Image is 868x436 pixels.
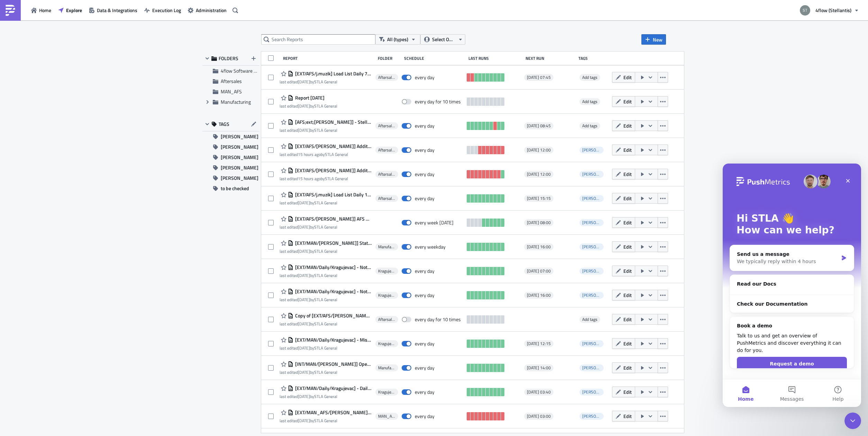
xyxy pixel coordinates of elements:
[420,34,465,45] button: Select Owner
[39,7,51,14] span: Home
[221,183,249,194] span: to be checked
[527,293,551,298] span: [DATE] 16:00
[219,55,238,62] span: FOLDERS
[85,5,141,16] button: Data & Integrations
[298,200,310,206] time: 2025-08-26T14:12:12Z
[298,224,310,230] time: 2025-09-02T13:17:55Z
[28,5,55,16] button: Home
[579,340,604,347] span: i.villaverde
[221,152,258,163] span: [PERSON_NAME]
[280,370,372,375] div: last edited by STLA General
[196,7,227,14] span: Administration
[653,36,663,43] span: New
[293,167,372,174] span: [EXT/AFS/n.schnier] Additional Return TOs Villaverde
[298,78,310,85] time: 2025-09-01T13:32:53Z
[280,128,372,133] div: last edited by STLA General
[612,169,635,179] button: Edit
[623,98,632,105] span: Edit
[404,56,465,61] div: Schedule
[298,296,310,303] time: 2025-07-05T07:15:39Z
[293,409,372,416] span: [EXT/MAN_AFS/h.eipert] - Shippeo Missing Plates Loads
[579,413,604,420] span: h.eipert
[293,143,372,149] span: [EXT/AFS/n.schnier] Additional Return TOs Rivalta
[612,314,635,325] button: Edit
[623,195,632,202] span: Edit
[582,171,614,177] span: n.schnier
[221,77,242,85] span: Aftersales
[298,248,310,254] time: 2025-08-21T07:34:05Z
[298,417,310,424] time: 2025-07-16T07:27:16Z
[298,345,310,351] time: 2025-07-23T09:36:20Z
[298,103,310,109] time: 2025-09-01T12:52:10Z
[579,389,604,396] span: i.villaverde
[415,123,435,129] div: every day
[221,67,263,74] span: 4flow Software KAM
[582,74,597,81] span: Add tags
[579,74,600,81] span: Add tags
[527,123,551,129] span: [DATE] 08:45
[378,365,396,371] span: Manufacturing
[623,122,632,129] span: Edit
[623,412,632,420] span: Edit
[378,147,396,153] span: Aftersales
[280,224,372,230] div: last edited by STLA General
[612,96,635,107] button: Edit
[298,151,321,158] time: 2025-09-08T16:21:40Z
[280,176,372,181] div: last edited by STLA General
[527,365,551,371] span: [DATE] 14:00
[623,316,632,323] span: Edit
[623,364,632,371] span: Edit
[298,393,310,400] time: 2025-06-27T08:34:53Z
[579,364,604,371] span: h.eipert
[298,127,310,133] time: 2025-09-03T14:14:00Z
[5,5,16,16] img: PushMetrics
[66,7,82,14] span: Explore
[623,291,632,299] span: Edit
[415,268,435,274] div: every day
[293,361,372,367] span: [INT/MAN/h.eipert] Open TOs Report [14:00]
[415,341,435,347] div: every day
[55,5,85,16] button: Explore
[582,292,614,298] span: i.villaverde
[293,288,372,295] span: [EXT/MAN/Daily/Kragujevac] - Not collected loads 16h
[582,243,614,250] span: h.eipert
[612,266,635,276] button: Edit
[378,389,396,395] span: Kragujevac
[799,4,811,16] img: Avatar
[293,240,372,246] span: [EXT/MAN/h.eipert] Status collected not set
[582,147,614,153] span: n.schnier
[293,385,372,391] span: [EXT/MAN/Daily/Kragujevac] - Daily Loads (Exclusions)
[623,74,632,81] span: Edit
[378,75,396,80] span: Aftersales
[612,362,635,373] button: Edit
[378,293,396,298] span: Kragujevac
[378,341,396,346] span: Kragujevac
[298,321,310,327] time: 2025-06-27T08:48:50Z
[579,171,604,178] span: n.schnier
[298,175,321,182] time: 2025-09-08T16:21:27Z
[623,267,632,275] span: Edit
[293,216,372,222] span: [EXT/AFS/n.schnier] AFS Hub Claims Report
[527,147,551,153] span: [DATE] 12:00
[579,292,604,299] span: i.villaverde
[579,147,604,154] span: n.schnier
[612,120,635,131] button: Edit
[375,34,420,45] button: All (types)
[527,414,551,419] span: [DATE] 03:00
[582,389,614,395] span: i.villaverde
[184,5,230,16] a: Administration
[298,272,310,279] time: 2025-07-05T07:15:13Z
